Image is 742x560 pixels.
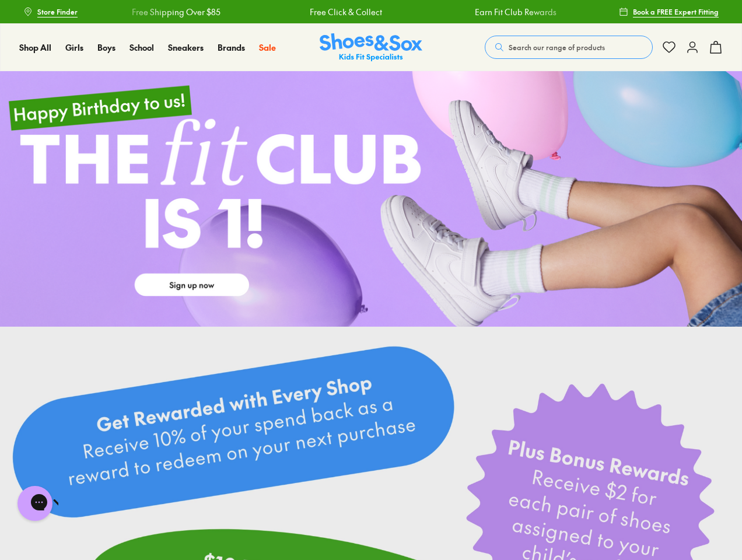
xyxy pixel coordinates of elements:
[218,41,245,54] a: Brands
[633,6,719,17] span: Book a FREE Expert Fitting
[168,41,204,53] span: Sneakers
[97,41,116,54] a: Boys
[168,41,204,54] a: Sneakers
[65,41,83,54] a: Girls
[129,41,154,53] span: School
[320,33,422,62] img: SNS_Logo_Responsive.svg
[619,1,719,22] a: Book a FREE Expert Fitting
[97,41,116,53] span: Boys
[218,41,245,53] span: Brands
[65,41,83,53] span: Girls
[132,6,220,18] a: Free Shipping Over $85
[19,41,51,53] span: Shop All
[259,41,276,53] span: Sale
[129,41,154,54] a: School
[23,1,78,22] a: Store Finder
[320,33,422,62] a: Shoes & Sox
[19,41,51,54] a: Shop All
[309,6,381,18] a: Free Click & Collect
[12,482,58,525] iframe: Gorgias live chat messenger
[259,41,276,54] a: Sale
[509,42,605,52] span: Search our range of products
[485,36,653,59] button: Search our range of products
[474,6,556,18] a: Earn Fit Club Rewards
[37,6,78,17] span: Store Finder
